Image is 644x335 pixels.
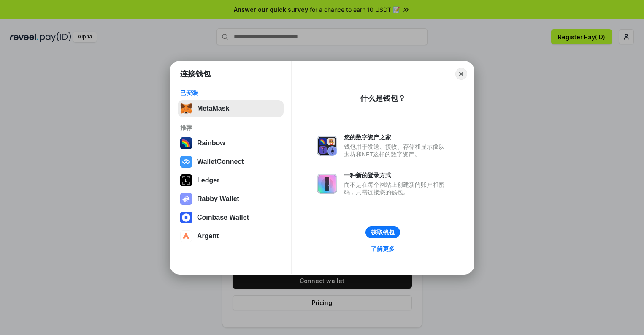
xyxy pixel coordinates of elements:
button: Argent [178,228,284,245]
div: 已安装 [180,89,281,97]
img: svg+xml,%3Csvg%20xmlns%3D%22http%3A%2F%2Fwww.w3.org%2F2000%2Fsvg%22%20width%3D%2228%22%20height%3... [180,174,192,186]
div: Coinbase Wallet [197,214,249,221]
button: Close [455,68,467,80]
img: svg+xml,%3Csvg%20width%3D%2228%22%20height%3D%2228%22%20viewBox%3D%220%200%2028%2028%22%20fill%3D... [180,212,192,223]
div: 获取钱包 [371,229,395,236]
button: Rainbow [178,135,284,152]
div: WalletConnect [197,158,244,166]
div: Rabby Wallet [197,195,239,203]
div: 一种新的登录方式 [344,172,449,179]
img: svg+xml,%3Csvg%20width%3D%2228%22%20height%3D%2228%22%20viewBox%3D%220%200%2028%2028%22%20fill%3D... [180,156,192,168]
img: svg+xml,%3Csvg%20xmlns%3D%22http%3A%2F%2Fwww.w3.org%2F2000%2Fsvg%22%20fill%3D%22none%22%20viewBox... [317,174,337,194]
div: Argent [197,232,219,240]
div: 什么是钱包？ [360,93,406,103]
button: 获取钱包 [365,226,400,238]
a: 了解更多 [366,243,400,254]
img: svg+xml,%3Csvg%20width%3D%22120%22%20height%3D%22120%22%20viewBox%3D%220%200%20120%20120%22%20fil... [180,137,192,149]
div: 了解更多 [371,245,395,253]
button: Rabby Wallet [178,191,284,207]
button: Ledger [178,172,284,189]
div: 而不是在每个网站上创建新的账户和密码，只需连接您的钱包。 [344,181,449,196]
img: svg+xml,%3Csvg%20xmlns%3D%22http%3A%2F%2Fwww.w3.org%2F2000%2Fsvg%22%20fill%3D%22none%22%20viewBox... [317,136,337,156]
img: svg+xml,%3Csvg%20width%3D%2228%22%20height%3D%2228%22%20viewBox%3D%220%200%2028%2028%22%20fill%3D... [180,230,192,242]
img: svg+xml,%3Csvg%20fill%3D%22none%22%20height%3D%2233%22%20viewBox%3D%220%200%2035%2033%22%20width%... [180,103,192,114]
div: 钱包用于发送、接收、存储和显示像以太坊和NFT这样的数字资产。 [344,143,449,158]
img: svg+xml,%3Csvg%20xmlns%3D%22http%3A%2F%2Fwww.w3.org%2F2000%2Fsvg%22%20fill%3D%22none%22%20viewBox... [180,193,192,205]
div: Ledger [197,177,219,184]
div: 您的数字资产之家 [344,133,449,141]
button: MetaMask [178,100,284,117]
div: Rainbow [197,139,225,147]
h1: 连接钱包 [180,69,211,79]
div: 推荐 [180,124,281,131]
div: MetaMask [197,105,229,112]
button: Coinbase Wallet [178,209,284,226]
button: WalletConnect [178,153,284,170]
